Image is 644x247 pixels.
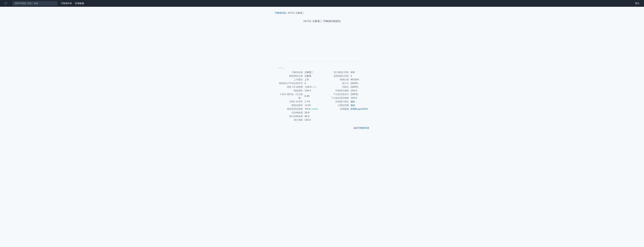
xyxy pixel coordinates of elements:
[276,107,303,111] td: 最新股票收盤價
[303,89,322,92] td: 159.4
[303,103,322,107] td: -0.2%
[349,74,368,78] td: 2
[322,96,349,100] td: 下次提前賣回價格
[303,100,322,103] td: 1.7%
[276,81,303,85] td: 擔保銀行/TCRI信用評等
[358,127,369,129] a: 可轉債列表
[349,85,368,89] td: [DATE]
[303,111,322,114] td: 39.9
[322,103,349,107] td: 公開說明書
[288,11,305,15] li: 24722 立隆電二
[349,89,368,92] td: 100.0
[351,100,355,103] a: 連結
[322,78,349,81] td: 轉換比例
[351,104,355,107] a: 連結
[349,92,368,96] td: [DATE]
[349,107,368,111] td: ,
[276,103,303,107] td: 轉換溢價率
[61,2,72,5] a: 可轉債列表
[276,118,303,122] td: 發行價格
[349,81,368,85] td: [DATE]
[275,12,286,14] a: 可轉債列表
[303,78,322,81] td: 上市
[276,78,303,81] td: 上市櫃別
[311,108,318,110] span: (-0.6%)
[276,89,303,92] td: 轉換價值
[276,74,303,78] td: 轉換標的名稱
[280,32,365,66] g: Chart
[322,107,349,111] td: 財務數據
[349,78,368,81] td: 99.65%
[633,1,642,6] a: 登出
[276,70,303,74] td: 可轉債名稱
[349,96,368,100] td: 100.0
[303,92,322,100] td: 0.49
[304,85,312,89] div: 159.0
[276,111,303,114] td: 目前轉換價
[276,85,303,89] td: 最新 CB 收盤價
[276,114,303,118] td: 發行時轉換價
[322,74,349,78] td: 最新餘額(百萬)
[322,70,349,74] td: 發行總額(百萬)
[303,118,322,122] td: 100.0
[272,126,372,130] p: 返回
[304,107,311,111] div: 63.6
[303,70,322,74] td: 立隆電二
[303,81,322,85] td: 4
[322,100,349,103] td: 詳細發行辦法
[322,92,349,96] td: 下次提前賣回日
[75,2,84,5] a: 財務數據
[276,92,303,100] td: CBAS 權利金（百元報價）
[303,114,322,118] td: 46.0
[358,108,368,110] a: goodinfo
[349,70,368,74] td: 600
[312,86,317,88] span: (0%)
[275,11,287,15] li: ›
[276,100,303,103] td: CBAS 折現率
[322,89,349,92] td: 到期賣回價格
[322,81,349,85] td: 發行日
[303,74,322,78] td: 立隆電
[272,19,372,23] h1: 24722 立隆電二 可轉債詳細資訊
[12,1,57,6] input: 搜尋可轉債 代號／名稱
[322,85,349,89] td: 到期日
[351,108,357,110] a: 財報狗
